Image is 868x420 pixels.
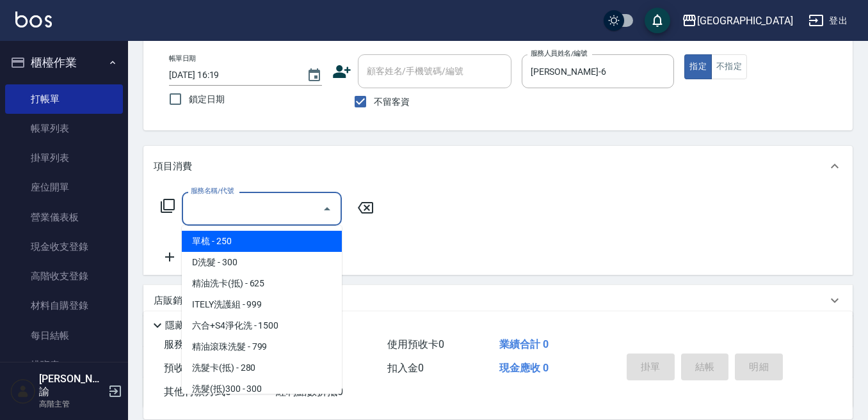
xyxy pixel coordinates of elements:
[10,378,36,404] img: Person
[5,291,123,320] a: 材料自購登錄
[5,46,123,79] button: 櫃檯作業
[374,95,410,109] span: 不留客資
[531,49,587,58] label: 服務人員姓名/編號
[191,186,234,196] label: 服務名稱/代號
[677,8,798,34] button: [GEOGRAPHIC_DATA]
[143,285,853,316] div: 店販銷售
[499,338,549,350] span: 業績合計 0
[143,146,853,187] div: 項目消費
[645,8,670,33] button: save
[15,12,52,27] img: Logo
[5,84,123,114] a: 打帳單
[5,261,123,291] a: 高階收支登錄
[182,315,342,336] span: 六合+S4淨化洗 - 1500
[182,336,342,357] span: 精油滾珠洗髮 - 799
[182,294,342,315] span: ITELY洗護組 - 999
[5,114,123,143] a: 帳單列表
[299,60,330,91] button: Choose date, selected date is 2025-10-06
[387,338,444,350] span: 使用預收卡 0
[803,9,853,33] button: 登出
[154,160,192,173] p: 項目消費
[5,321,123,350] a: 每日結帳
[317,199,337,219] button: Close
[684,54,712,79] button: 指定
[499,362,549,374] span: 現金應收 0
[169,65,294,86] input: YYYY/MM/DD hh:mm
[5,350,123,380] a: 排班表
[39,398,104,410] p: 高階主管
[169,54,196,63] label: 帳單日期
[5,143,123,173] a: 掛單列表
[164,385,231,398] span: 其他付款方式 0
[5,232,123,261] a: 現金收支登錄
[182,231,342,252] span: 單梳 - 250
[5,203,123,232] a: 營業儀表板
[39,373,104,398] h5: [PERSON_NAME]諭
[165,319,223,332] p: 隱藏業績明細
[182,273,342,294] span: 精油洗卡(抵) - 625
[182,252,342,273] span: D洗髮 - 300
[387,362,424,374] span: 扣入金 0
[164,362,221,374] span: 預收卡販賣 0
[164,338,211,350] span: 服務消費 0
[5,173,123,202] a: 座位開單
[154,294,192,307] p: 店販銷售
[697,13,793,29] div: [GEOGRAPHIC_DATA]
[182,378,342,400] span: 洗髮(抵)300 - 300
[182,357,342,378] span: 洗髮卡(抵) - 280
[711,54,747,79] button: 不指定
[189,93,225,106] span: 鎖定日期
